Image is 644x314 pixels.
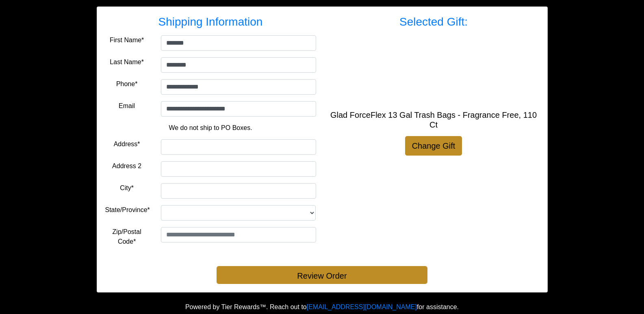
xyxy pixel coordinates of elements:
p: We do not ship to PO Boxes. [111,123,310,133]
label: City* [120,183,134,193]
h3: Shipping Information [105,15,316,29]
label: First Name* [110,35,144,45]
label: Last Name* [110,57,144,67]
h5: Glad ForceFlex 13 Gal Trash Bags - Fragrance Free, 110 Ct [328,110,539,130]
h3: Selected Gift: [328,15,539,29]
label: Address* [114,139,140,149]
label: Email [119,101,135,111]
label: Phone* [116,79,138,89]
button: Review Order [217,266,427,284]
span: Powered by Tier Rewards™. Reach out to for assistance. [185,303,459,310]
label: Address 2 [112,161,141,171]
label: State/Province* [105,205,150,215]
a: [EMAIL_ADDRESS][DOMAIN_NAME] [307,303,417,310]
a: Change Gift [405,136,462,156]
label: Zip/Postal Code* [105,227,149,247]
